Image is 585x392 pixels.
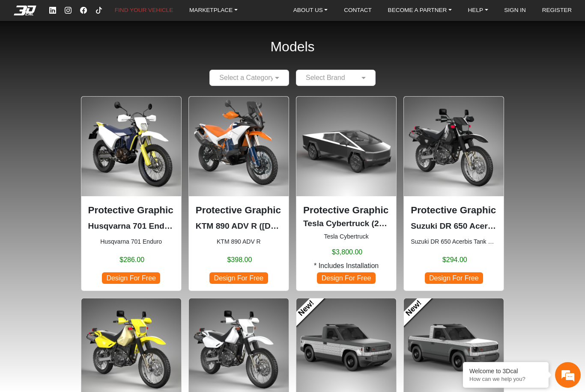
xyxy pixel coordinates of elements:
div: Welcome to 3Dcal [469,368,542,374]
a: ABOUT US [290,4,331,17]
div: Articles [110,253,163,279]
span: * Includes Installation [314,261,379,271]
a: BECOME A PARTNER [385,4,455,17]
span: $398.00 [227,255,252,265]
div: Minimize live chat window [140,4,161,25]
p: Suzuki DR 650 Acerbis Tank 6.6 Gl (1996-2024) [411,220,497,233]
span: Design For Free [209,272,268,284]
span: Design For Free [425,272,483,284]
a: FIND YOUR VEHICLE [111,4,176,17]
p: How can we help you? [469,376,542,382]
img: 701 Enduronull2016-2024 [81,97,181,196]
small: Tesla Cybertruck [303,232,389,241]
a: SIGN IN [501,4,529,17]
span: Design For Free [102,272,160,284]
a: New! [290,291,324,326]
a: REGISTER [539,4,576,17]
div: Chat with us now [57,45,157,56]
h2: Models [270,27,314,66]
div: Tesla Cybertruck [296,96,397,291]
a: HELP [465,4,492,17]
p: Protective Graphic Kit [196,203,282,218]
img: DR 650Acerbis Tank 6.6 Gl1996-2024 [404,97,504,196]
div: Husqvarna 701 Enduro [81,96,182,291]
img: 890 ADV R null2023-2025 [189,97,289,196]
div: Navigation go back [9,44,22,57]
span: $286.00 [119,255,144,265]
a: MARKETPLACE [186,4,241,17]
p: Husqvarna 701 Enduro (2016-2024) [88,220,174,233]
span: We're online! [50,100,118,182]
span: $3,800.00 [332,247,362,257]
div: Suzuki DR 650 Acerbis Tank 6.6 Gl [403,96,504,291]
span: $294.00 [442,255,467,265]
span: Design For Free [317,272,375,284]
span: Conversation [4,268,57,274]
div: FAQs [57,253,110,279]
small: KTM 890 ADV R [196,237,282,246]
img: Cybertrucknull2024 [296,97,396,196]
a: New! [397,291,432,326]
small: Suzuki DR 650 Acerbis Tank 6.6 Gl [411,237,497,246]
p: Tesla Cybertruck (2024) [303,218,389,230]
div: KTM 890 ADV R [188,96,289,291]
p: Protective Graphic Kit [88,203,174,218]
p: KTM 890 ADV R (2023-2025) [196,220,282,233]
small: Husqvarna 701 Enduro [88,237,174,246]
p: Protective Graphic Kit [411,203,497,218]
p: Protective Graphic Kit [303,203,389,218]
a: CONTACT [340,4,375,17]
textarea: Type your message and hit 'Enter' [4,223,163,253]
